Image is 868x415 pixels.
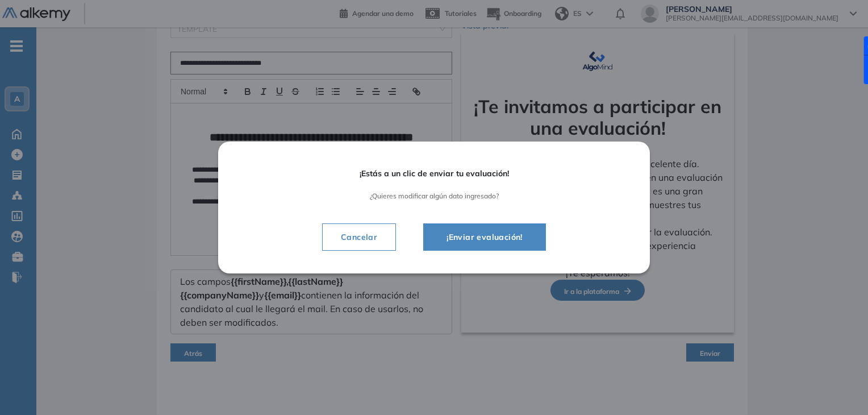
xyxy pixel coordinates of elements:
[332,230,386,244] span: Cancelar
[250,192,618,200] span: ¿Quieres modificar algún dato ingresado?
[250,169,618,179] span: ¡Estás a un clic de enviar tu evaluación!
[423,223,546,251] button: ¡Enviar evaluación!
[437,230,532,244] span: ¡Enviar evaluación!
[811,360,868,415] iframe: Chat Widget
[322,223,396,251] button: Cancelar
